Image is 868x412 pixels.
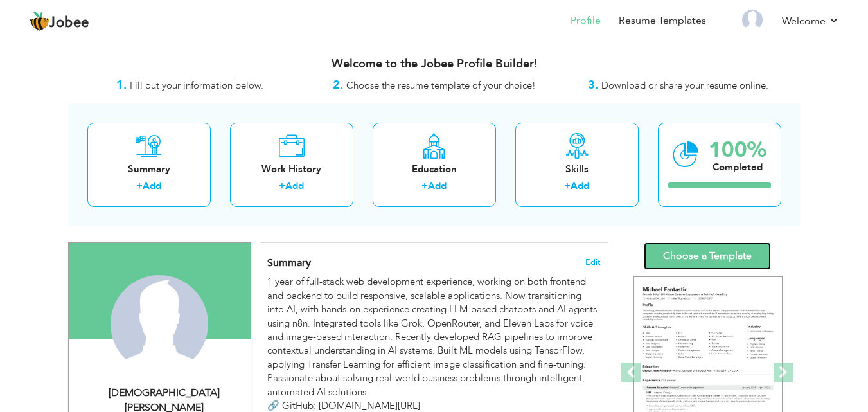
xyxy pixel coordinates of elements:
[279,179,285,193] label: +
[136,179,143,193] label: +
[428,179,447,192] a: Add
[98,163,200,176] div: Summary
[383,163,486,176] div: Education
[116,77,127,93] strong: 1.
[709,139,766,161] div: 100%
[571,179,589,192] a: Add
[619,13,706,28] a: Resume Templates
[29,11,49,31] img: jobee.io
[742,10,763,30] img: Profile Img
[526,163,628,176] div: Skills
[585,258,601,267] span: Edit
[285,179,304,192] a: Add
[68,58,801,71] h3: Welcome to the Jobee Profile Builder!
[346,79,536,92] span: Choose the resume template of your choice!
[267,256,600,269] h4: Adding a summary is a quick and easy way to highlight your experience and interests.
[333,77,343,93] strong: 2.
[240,163,343,176] div: Work History
[644,242,771,270] a: Choose a Template
[49,16,89,30] span: Jobee
[564,179,571,193] label: +
[421,179,428,193] label: +
[29,11,89,31] a: Jobee
[782,13,839,29] a: Welcome
[709,161,766,174] div: Completed
[601,79,768,92] span: Download or share your resume online.
[571,13,601,28] a: Profile
[588,77,598,93] strong: 3.
[130,79,263,92] span: Fill out your information below.
[267,256,311,270] span: Summary
[111,275,208,373] img: Muhammad Umer
[143,179,161,192] a: Add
